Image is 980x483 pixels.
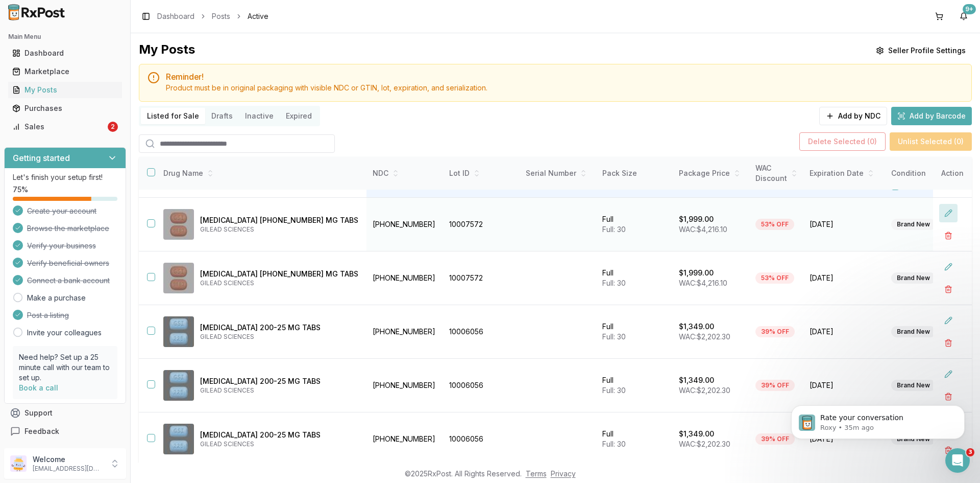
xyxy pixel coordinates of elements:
[679,440,730,448] span: WAC: $2,202.30
[810,327,879,337] span: [DATE]
[10,455,27,472] img: User avatar
[755,163,797,183] div: WAC Discount
[526,168,590,178] div: Serial Number
[163,209,194,240] img: Biktarvy 50-200-25 MG TABS
[27,241,96,251] span: Verify your business
[4,4,69,20] img: RxPost Logo
[891,107,972,125] button: Add by Barcode
[12,85,118,95] div: My Posts
[8,99,122,118] a: Purchases
[200,215,358,225] p: [MEDICAL_DATA] [PHONE_NUMBER] MG TABS
[679,279,727,287] span: WAC: $4,216.10
[891,326,936,337] div: Brand New
[13,152,70,164] h3: Getting started
[885,157,962,190] th: Condition
[366,412,443,466] td: [PHONE_NUMBER]
[166,73,963,81] h5: Reminder!
[602,440,626,448] span: Full: 30
[200,386,358,395] p: GILEAD SCIENCES
[4,100,126,117] button: Purchases
[526,469,547,478] a: Terms
[27,206,96,216] span: Create your account
[443,359,520,412] td: 10006056
[891,380,936,391] div: Brand New
[200,333,358,341] p: GILEAD SCIENCES
[163,168,358,178] div: Drug Name
[366,305,443,359] td: [PHONE_NUMBER]
[4,422,126,441] button: Feedback
[945,448,970,473] iframe: Intercom live chat
[810,219,879,229] span: [DATE]
[166,83,963,93] div: Product must be in original packaging with visible NDC or GTIN, lot, expiration, and serialization.
[596,157,673,190] th: Pack Size
[443,412,520,466] td: 10006056
[12,122,106,132] div: Sales
[33,454,104,465] p: Welcome
[163,370,194,401] img: Descovy 200-25 MG TABS
[8,62,122,81] a: Marketplace
[551,469,576,478] a: Privacy
[27,310,69,320] span: Post a listing
[679,168,743,178] div: Package Price
[157,11,268,21] nav: breadcrumb
[443,251,520,305] td: 10007572
[24,426,59,436] span: Feedback
[373,168,437,178] div: NDC
[163,316,194,347] img: Descovy 200-25 MG TABS
[602,386,626,395] span: Full: 30
[602,279,626,287] span: Full: 30
[933,157,972,190] th: Action
[679,321,714,332] p: $1,349.00
[248,11,268,21] span: Active
[200,376,358,386] p: [MEDICAL_DATA] 200-25 MG TABS
[4,45,126,61] button: Dashboard
[939,280,958,298] button: Delete
[27,328,102,338] a: Invite your colleagues
[939,258,958,276] button: Edit
[163,263,194,293] img: Biktarvy 50-200-25 MG TABS
[443,305,520,359] td: 10006056
[12,66,118,77] div: Marketplace
[679,386,730,395] span: WAC: $2,202.30
[819,107,887,125] button: Add by NDC
[205,108,239,124] button: Drafts
[449,168,513,178] div: Lot ID
[810,273,879,283] span: [DATE]
[939,311,958,330] button: Edit
[8,81,122,99] a: My Posts
[12,48,118,58] div: Dashboard
[679,429,714,439] p: $1,349.00
[239,108,280,124] button: Inactive
[679,375,714,385] p: $1,349.00
[955,8,972,25] button: 9+
[139,41,195,60] div: My Posts
[679,214,714,224] p: $1,999.00
[280,108,318,124] button: Expired
[366,198,443,251] td: [PHONE_NUMBER]
[679,268,714,278] p: $1,999.00
[13,172,117,182] p: Let's finish your setup first!
[200,440,358,448] p: GILEAD SCIENCES
[810,380,879,390] span: [DATE]
[27,223,109,234] span: Browse the marketplace
[4,404,126,422] button: Support
[679,225,727,234] span: WAC: $4,216.10
[200,269,358,279] p: [MEDICAL_DATA] [PHONE_NUMBER] MG TABS
[755,380,795,391] div: 39% OFF
[891,219,936,230] div: Brand New
[12,103,118,113] div: Purchases
[8,118,122,136] a: Sales2
[8,44,122,62] a: Dashboard
[443,198,520,251] td: 10007572
[596,305,673,359] td: Full
[602,332,626,341] span: Full: 30
[157,11,194,21] a: Dashboard
[596,251,673,305] td: Full
[200,279,358,287] p: GILEAD SCIENCES
[141,108,205,124] button: Listed for Sale
[596,359,673,412] td: Full
[939,226,958,245] button: Delete
[810,168,879,178] div: Expiration Date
